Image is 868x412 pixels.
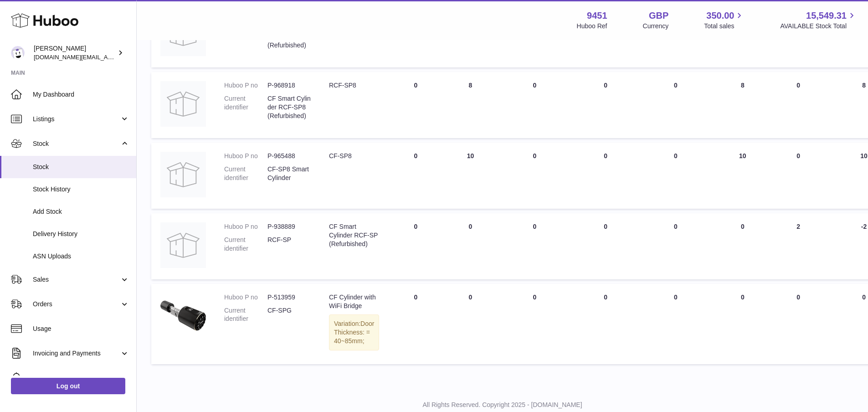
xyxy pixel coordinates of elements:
[224,236,267,253] dt: Current identifier
[443,284,498,364] td: 0
[267,152,311,160] dd: P-965488
[267,222,311,231] dd: P-938889
[11,378,125,394] a: Log out
[780,10,857,31] a: 15,549.31 AVAILABLE Stock Total
[160,222,206,268] img: product image
[267,293,311,302] dd: P-513959
[224,81,267,90] dt: Huboo P no
[33,163,129,171] span: Stock
[33,275,120,284] span: Sales
[577,22,607,31] div: Huboo Ref
[224,165,267,182] dt: Current identifier
[643,22,669,31] div: Currency
[160,152,206,197] img: product image
[388,72,443,138] td: 0
[712,143,774,209] td: 10
[267,236,311,253] dd: RCF-SP
[224,152,267,160] dt: Huboo P no
[160,293,206,339] img: product image
[704,22,745,31] span: Total sales
[587,10,607,22] strong: 9451
[34,53,181,61] span: [DOMAIN_NAME][EMAIL_ADDRESS][DOMAIN_NAME]
[33,230,129,238] span: Delivery History
[388,143,443,209] td: 0
[329,314,379,350] div: Variation:
[774,213,823,279] td: 2
[224,293,267,302] dt: Huboo P no
[33,115,120,124] span: Listings
[780,22,857,31] span: AVAILABLE Stock Total
[712,72,774,138] td: 8
[334,320,374,345] span: Door Thickness: = 40~85mm;
[674,82,678,89] span: 0
[706,10,734,22] span: 350.00
[33,349,120,358] span: Invoicing and Payments
[712,284,774,364] td: 0
[34,44,116,62] div: [PERSON_NAME]
[704,10,745,31] a: 350.00 Total sales
[774,284,823,364] td: 0
[224,222,267,231] dt: Huboo P no
[443,213,498,279] td: 0
[329,152,379,160] div: CF-SP8
[443,143,498,209] td: 10
[224,306,267,324] dt: Current identifier
[674,294,678,301] span: 0
[33,139,120,148] span: Stock
[498,284,571,364] td: 0
[33,374,129,382] span: Cases
[329,81,379,90] div: RCF-SP8
[806,10,847,22] span: 15,549.31
[267,306,311,324] dd: CF-SPG
[224,94,267,120] dt: Current identifier
[498,72,571,138] td: 0
[144,401,861,409] p: All Rights Reserved. Copyright 2025 - [DOMAIN_NAME]
[674,223,678,230] span: 0
[774,143,823,209] td: 0
[649,10,668,22] strong: GBP
[571,284,640,364] td: 0
[267,94,311,120] dd: CF Smart Cylinder RCF-SP8 (Refurbished)
[11,46,25,60] img: amir.ch@gmail.com
[712,213,774,279] td: 0
[774,72,823,138] td: 0
[388,284,443,364] td: 0
[329,222,379,248] div: CF Smart Cylinder RCF-SP (Refurbished)
[267,165,311,182] dd: CF-SP8 Smart Cylinder
[498,143,571,209] td: 0
[443,72,498,138] td: 8
[160,81,206,127] img: product image
[33,90,129,99] span: My Dashboard
[33,300,120,309] span: Orders
[33,252,129,261] span: ASN Uploads
[571,72,640,138] td: 0
[33,185,129,194] span: Stock History
[33,324,129,333] span: Usage
[33,207,129,216] span: Add Stock
[571,143,640,209] td: 0
[267,81,311,90] dd: P-968918
[329,293,379,310] div: CF Cylinder with WiFi Bridge
[571,213,640,279] td: 0
[674,152,678,160] span: 0
[498,213,571,279] td: 0
[388,213,443,279] td: 0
